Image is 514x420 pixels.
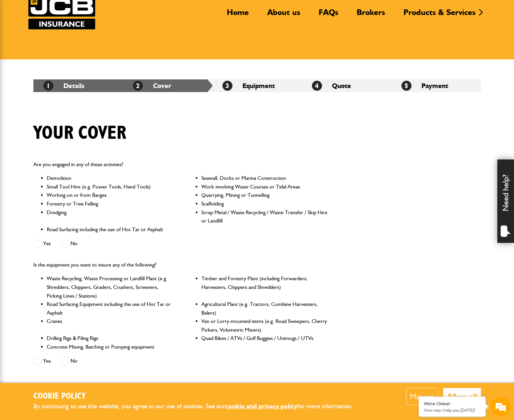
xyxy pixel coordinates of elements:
[401,81,411,91] span: 5
[222,7,254,23] a: Home
[497,159,514,243] div: Need help?
[61,240,77,248] label: No
[201,182,328,191] li: Work involving Water Courses or Tidal Areas
[33,261,328,269] p: Is the equipment you want to insure any of the following?
[33,401,364,412] p: By continuing to use this website, you agree to our use of cookies. See our for more information.
[47,191,173,199] li: Working on or from Barges
[225,402,297,410] a: cookie and privacy policy
[424,408,481,413] p: How may I help you today?
[47,182,173,191] li: Small Tool Hire (e.g. Power Tools, Hand Tools)
[47,274,173,300] li: Waste Recycling, Waste Processing or Landfill Plant (e.g. Shredders, Chippers, Graders, Crushers,...
[302,79,391,92] li: Quote
[43,82,84,90] a: 1Details
[201,208,328,225] li: Scrap Metal / Waste Recycling / Waste Transfer / Skip Hire or Landfill
[61,357,77,365] label: No
[47,343,173,351] li: Concrete Mixing, Batching or Pumping equipment
[212,79,302,92] li: Equipment
[443,388,481,405] button: Allow all
[47,334,173,343] li: Drilling Rigs & Piling Rigs
[47,174,173,182] li: Demolition
[314,7,343,23] a: FAQs
[47,317,173,334] li: Cranes
[201,300,328,317] li: Agricultural Plant (e.g. Tractors, Combine Harvesters, Balers)
[352,7,390,23] a: Brokers
[47,208,173,225] li: Dredging
[201,174,328,182] li: Seawall, Docks or Marina Construction
[222,81,232,91] span: 3
[398,7,481,23] a: Products & Services
[33,160,328,169] p: Are you engaged in any of these activities?
[133,81,143,91] span: 2
[201,334,328,343] li: Quad Bikes / ATVs / Golf Buggies / Unimogs / UTVs
[47,300,173,317] li: Road Surfacing Equipment including the use of Hot Tar or Asphalt
[201,191,328,199] li: Quarrying, Mining or Tunnelling
[391,79,481,92] li: Payment
[33,122,126,144] h1: Your cover
[312,81,322,91] span: 4
[201,317,328,334] li: Van or Lorry-mounted items (e.g. Road Sweepers, Cherry Pickers, Volumetric Mixers)
[33,240,51,248] label: Yes
[33,391,364,402] h2: Cookie Policy
[424,401,481,407] div: We're Online!
[123,79,212,92] li: Cover
[43,81,53,91] span: 1
[262,7,305,23] a: About us
[47,225,173,234] li: Road Surfacing including the use of Hot Tar or Asphalt
[47,199,173,208] li: Forestry or Tree Felling
[33,357,51,365] label: Yes
[406,388,438,405] button: Manage
[201,274,328,300] li: Timber and Forestry Plant (including Forwarders, Harvesters, Chippers and Shredders)
[201,199,328,208] li: Scaffolding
